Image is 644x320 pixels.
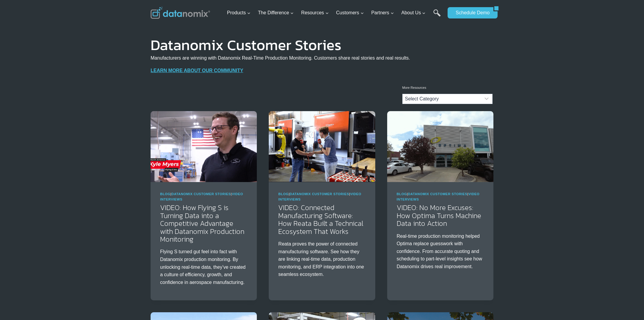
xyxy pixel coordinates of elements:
[402,85,493,91] p: More Resources
[336,9,364,17] span: Customers
[269,111,375,182] img: Reata’s Connected Manufacturing Software Ecosystem
[371,9,394,17] span: Partners
[397,192,480,201] a: Video Interviews
[401,9,426,17] span: About Us
[160,202,244,244] a: VIDEO: How Flying S is Turning Data into a Competitive Advantage with Datanomix Production Monito...
[433,9,441,23] a: Search
[160,192,243,201] a: Video Interviews
[151,54,410,62] p: Manufacturers are winning with Datanomix Real-Time Production Monitoring. Customers share real st...
[227,9,251,17] span: Products
[290,192,349,196] a: Datanomix Customer Stories
[387,111,493,182] img: Discover how Optima Manufacturing uses Datanomix to turn raw machine data into real-time insights...
[397,192,407,196] a: Blog
[160,192,243,201] span: | |
[278,240,365,278] p: Reata proves the power of connected manufacturing software. See how they are linking real-time da...
[397,232,484,271] p: Real-time production monitoring helped Optima replace guesswork with confidence. From accurate qu...
[258,9,294,17] span: The Difference
[397,202,481,229] a: VIDEO: No More Excuses: How Optima Turns Machine Data into Action
[278,192,361,201] span: | |
[397,192,480,201] span: | |
[301,9,329,17] span: Resources
[171,192,231,196] a: Datanomix Customer Stories
[151,7,210,19] img: Datanomix
[151,68,243,73] a: LEARN MORE ABOUT OUR COMMUNITY
[278,192,361,201] a: Video Interviews
[151,41,410,49] h1: Datanomix Customer Stories
[225,3,445,23] nav: Primary Navigation
[408,192,468,196] a: Datanomix Customer Stories
[160,248,247,286] p: Flying S turned gut feel into fact with Datanomix production monitoring. By unlocking real-time d...
[160,192,171,196] a: Blog
[151,111,257,182] img: VIDEO: How Flying S is Turning Data into a Competitive Advantage with Datanomix Production Monito...
[448,7,493,18] a: Schedule Demo
[278,202,363,236] a: VIDEO: Connected Manufacturing Software: How Reata Built a Technical Ecosystem That Works
[278,192,289,196] a: Blog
